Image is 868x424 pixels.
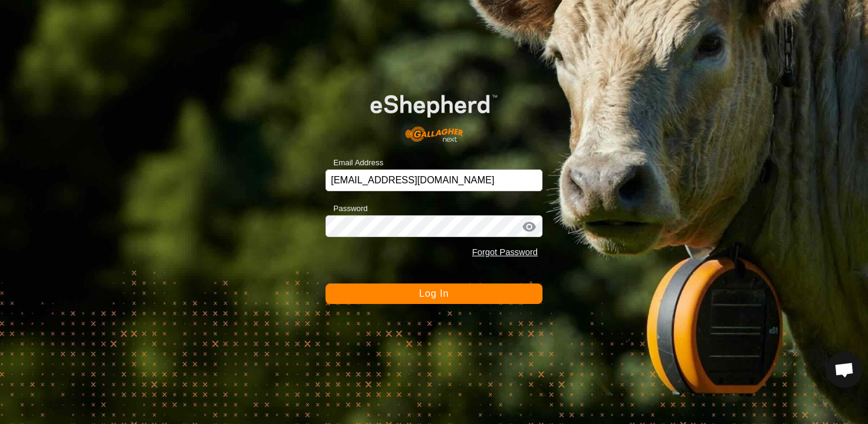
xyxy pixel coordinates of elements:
[826,352,863,388] div: Open chat
[347,77,521,151] img: E-shepherd Logo
[325,283,542,304] button: Log In
[419,288,448,299] span: Log In
[325,169,542,191] input: Email Address
[472,247,538,257] a: Forgot Password
[325,203,368,215] label: Password
[325,157,383,169] label: Email Address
